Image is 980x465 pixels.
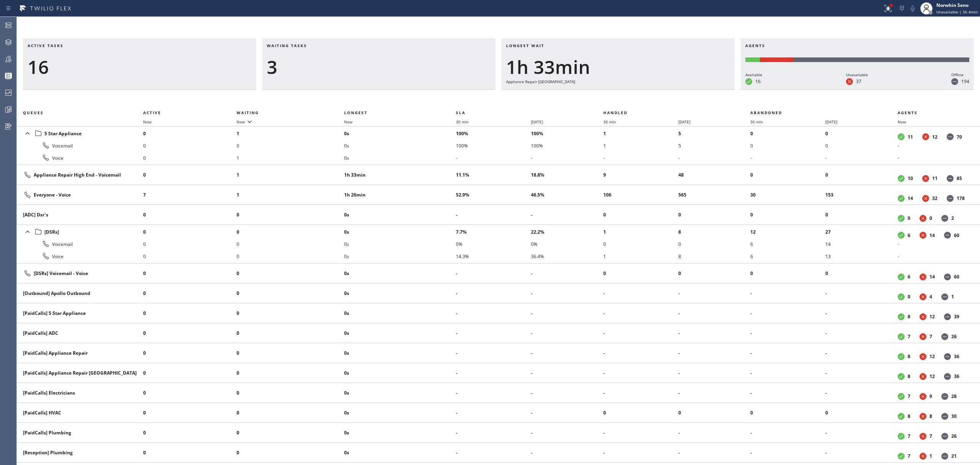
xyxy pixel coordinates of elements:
li: 0 [825,209,898,221]
li: - [750,347,825,359]
li: 1 [603,127,678,139]
li: - [603,427,678,439]
div: Appliance Repair [GEOGRAPHIC_DATA] [506,78,730,85]
li: 0s [344,238,456,250]
span: Abandoned [750,110,782,115]
li: - [456,209,531,221]
li: 0 [825,407,898,419]
li: 48 [678,169,751,181]
li: 22.2% [531,226,603,238]
div: [PaidCalls] HVAC [23,409,137,416]
li: - [531,209,603,221]
li: 0s [344,209,456,221]
li: - [603,327,678,339]
li: 0 [750,209,825,221]
li: 5 [678,139,751,152]
li: - [531,367,603,379]
li: - [750,307,825,319]
dt: Available [898,215,905,222]
li: 7 [143,189,237,201]
li: 0s [344,250,456,262]
li: 0 [143,387,237,399]
li: - [750,287,825,300]
li: 0 [603,407,678,419]
dd: 0 [908,293,910,300]
div: [PaidCalls] ADC [23,330,137,336]
li: 0 [143,127,237,139]
dt: Unavailable [922,175,929,182]
li: - [750,387,825,399]
dd: 39 [954,313,959,320]
li: 1 [237,152,345,164]
li: 36.4% [531,250,603,262]
div: Voicemail [23,239,137,249]
dd: 11 [908,134,913,140]
div: [PaidCalls] 5 Star Appliance [23,310,137,316]
li: 0 [603,238,678,250]
dd: 12 [929,313,935,320]
li: - [603,152,678,164]
dt: Unavailable [920,215,926,222]
li: 1 [237,189,345,201]
div: Appliance Repair High End - Voicemail [23,170,137,180]
li: - [531,307,603,319]
li: - [456,287,531,300]
li: 0 [143,209,237,221]
dd: 0 [929,215,932,221]
li: 0 [678,267,751,280]
div: Offline [951,71,969,78]
dd: 6 [908,273,910,280]
dd: 85 [957,175,962,182]
li: 0 [237,387,345,399]
li: - [603,307,678,319]
li: 9 [603,169,678,181]
li: 0 [237,267,345,280]
li: 0 [143,169,237,181]
dd: 8 [908,313,910,320]
li: 46.5% [531,189,603,201]
dd: 194 [961,78,969,85]
dd: 8 [929,413,932,419]
li: - [898,139,971,152]
dd: 37 [856,78,861,85]
li: 0 [750,267,825,280]
li: 0 [750,139,825,152]
li: - [825,367,898,379]
dt: Offline [941,413,948,420]
li: 0s [344,347,456,359]
li: 0 [603,267,678,280]
dt: Available [745,78,752,85]
li: 1 [603,139,678,152]
li: - [898,152,971,164]
div: Offline: 194 [794,57,969,62]
li: 1 [603,250,678,262]
span: Agents [898,110,918,115]
li: - [678,287,751,300]
button: Mute [907,3,918,14]
li: 0 [678,209,751,221]
div: [PaidCalls] Appliance Repair [23,350,137,356]
li: 8 [678,226,751,238]
dd: 32 [932,195,938,201]
dt: Offline [941,393,948,400]
li: 0s [344,407,456,419]
li: - [825,327,898,339]
dd: 11 [932,175,938,182]
li: 0 [237,250,345,262]
li: - [531,152,603,164]
li: 0 [143,152,237,164]
li: 100% [531,139,603,152]
li: 0 [143,139,237,152]
dd: 60 [954,232,959,239]
dt: Offline [944,232,951,239]
dd: 12 [929,373,935,380]
li: 0 [237,139,345,152]
li: 0 [750,407,825,419]
span: Agents [745,43,765,48]
li: - [603,287,678,300]
div: 16 [28,56,252,78]
dd: 1 [951,293,954,300]
li: 0s [344,287,456,300]
li: 100% [456,127,531,139]
li: - [531,287,603,300]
